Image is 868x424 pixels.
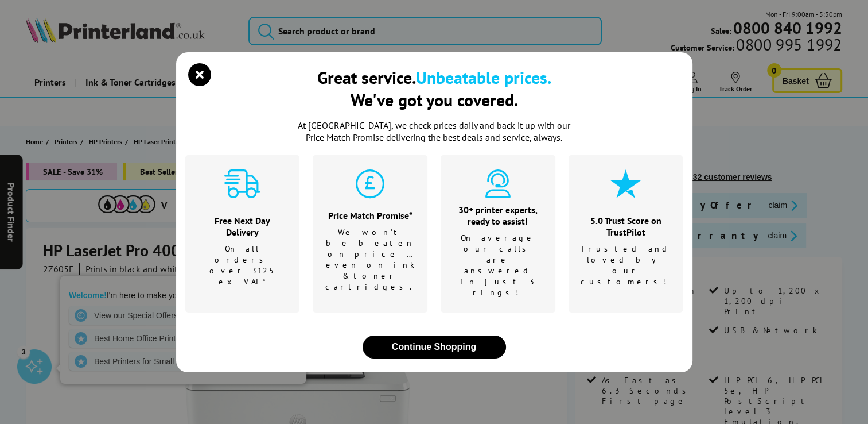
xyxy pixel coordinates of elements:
div: Free Next Day Delivery [200,215,286,238]
p: On average our calls are answered in just 3 rings! [455,233,541,298]
div: Price Match Promise* [325,210,415,221]
div: Great service. We've got you covered. [317,66,551,111]
p: Trusted and loved by our customers! [581,244,671,287]
p: At [GEOGRAPHIC_DATA], we check prices daily and back it up with our Price Match Promise deliverin... [291,120,578,144]
button: close modal [363,336,506,359]
div: 5.0 Trust Score on TrustPilot [581,215,671,238]
button: close modal [191,66,208,83]
p: On all orders over £125 ex VAT* [200,244,286,287]
b: Unbeatable prices. [416,66,551,88]
div: 30+ printer experts, ready to assist! [455,204,541,227]
p: We won't be beaten on price …even on ink & toner cartridges. [325,227,415,292]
